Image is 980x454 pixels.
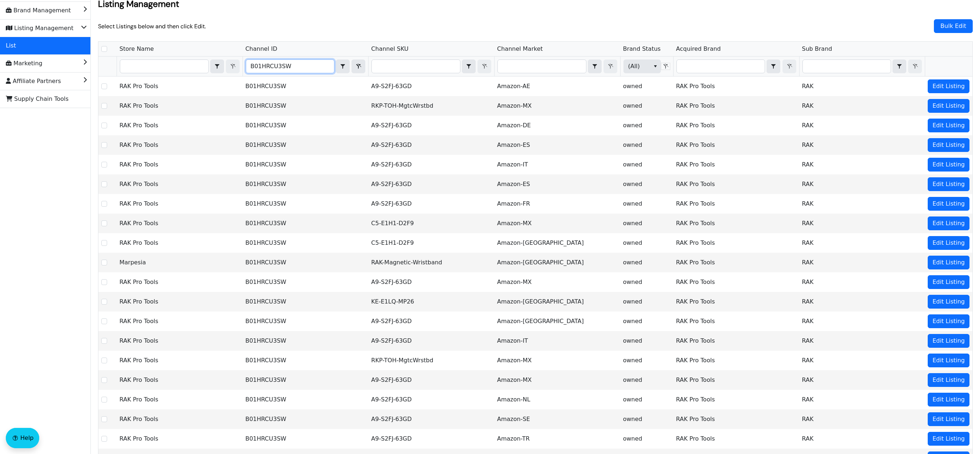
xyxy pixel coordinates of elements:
[101,377,107,383] input: Select Row
[101,201,107,207] input: Select Row
[928,158,969,172] button: Edit Listing
[6,428,39,448] button: Help floatingactionbutton
[932,297,965,306] span: Edit Listing
[101,260,107,265] input: Select Row
[243,390,369,409] td: B01HRCU3SW
[928,79,969,93] button: Edit Listing
[368,351,494,370] td: RKP-TOH-MgtcWrstbd
[673,57,799,77] th: Filter
[673,331,799,351] td: RAK Pro Tools
[494,351,620,370] td: Amazon-MX
[117,311,243,331] td: RAK Pro Tools
[372,60,460,73] input: Filter
[928,393,969,406] button: Edit Listing
[799,253,925,272] td: RAK
[120,60,208,73] input: Filter
[117,429,243,449] td: RAK Pro Tools
[243,155,369,174] td: B01HRCU3SW
[928,119,969,132] button: Edit Listing
[928,177,969,191] button: Edit Listing
[494,77,620,96] td: Amazon-AE
[243,272,369,292] td: B01HRCU3SW
[117,57,243,77] th: Filter
[767,60,780,73] button: select
[803,60,891,73] input: Filter
[243,409,369,429] td: B01HRCU3SW
[494,233,620,253] td: Amazon-[GEOGRAPHIC_DATA]
[494,57,620,77] th: Filter
[673,409,799,429] td: RAK Pro Tools
[243,174,369,194] td: B01HRCU3SW
[799,311,925,331] td: RAK
[245,45,277,53] span: Channel ID
[799,233,925,253] td: RAK
[620,214,673,233] td: owned
[117,194,243,214] td: RAK Pro Tools
[101,181,107,187] input: Select Row
[620,174,673,194] td: owned
[101,299,107,305] input: Select Row
[494,292,620,311] td: Amazon-[GEOGRAPHIC_DATA]
[620,96,673,116] td: owned
[101,162,107,168] input: Select Row
[620,253,673,272] td: owned
[932,317,965,326] span: Edit Listing
[588,60,601,73] button: select
[243,135,369,155] td: B01HRCU3SW
[892,59,906,73] span: Choose Operator
[6,5,71,16] span: Brand Management
[498,60,586,73] input: Filter
[928,373,969,387] button: Edit Listing
[620,292,673,311] td: owned
[620,272,673,292] td: owned
[799,96,925,116] td: RAK
[368,96,494,116] td: RKP-TOH-MgtcWrstbd
[117,214,243,233] td: RAK Pro Tools
[650,60,660,73] button: select
[932,160,965,169] span: Edit Listing
[932,434,965,443] span: Edit Listing
[368,292,494,311] td: KE-E1LQ-MP26
[932,82,965,91] span: Edit Listing
[243,214,369,233] td: B01HRCU3SW
[673,390,799,409] td: RAK Pro Tools
[243,292,369,311] td: B01HRCU3SW
[20,434,33,442] span: Help
[368,155,494,174] td: A9-S2FJ-63GD
[928,275,969,289] button: Edit Listing
[673,429,799,449] td: RAK Pro Tools
[928,256,969,269] button: Edit Listing
[368,370,494,390] td: A9-S2FJ-63GD
[101,436,107,442] input: Select Row
[620,311,673,331] td: owned
[494,409,620,429] td: Amazon-SE
[673,96,799,116] td: RAK Pro Tools
[371,45,408,53] span: Channel SKU
[117,370,243,390] td: RAK Pro Tools
[101,103,107,109] input: Select Row
[673,155,799,174] td: RAK Pro Tools
[117,390,243,409] td: RAK Pro Tools
[939,21,968,31] span: Bulk Edit
[368,390,494,409] td: A9-S2FJ-63GD
[101,220,107,226] input: Select Row
[799,116,925,135] td: RAK
[932,337,965,345] span: Edit Listing
[673,272,799,292] td: RAK Pro Tools
[368,194,494,214] td: A9-S2FJ-63GD
[368,429,494,449] td: A9-S2FJ-63GD
[932,356,965,365] span: Edit Listing
[243,96,369,116] td: B01HRCU3SW
[799,174,925,194] td: RAK
[117,96,243,116] td: RAK Pro Tools
[932,219,965,228] span: Edit Listing
[117,272,243,292] td: RAK Pro Tools
[673,253,799,272] td: RAK Pro Tools
[117,155,243,174] td: RAK Pro Tools
[101,46,107,52] input: Select Row
[117,116,243,135] td: RAK Pro Tools
[799,390,925,409] td: RAK
[932,180,965,189] span: Edit Listing
[799,57,925,77] th: Filter
[928,314,969,328] button: Edit Listing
